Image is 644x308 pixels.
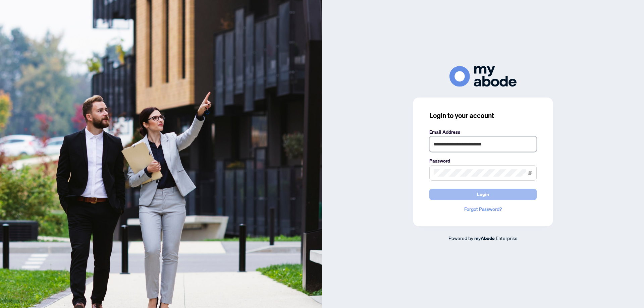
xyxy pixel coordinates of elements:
[528,171,532,175] span: eye-invisible
[477,189,489,200] span: Login
[449,66,517,86] img: ma-logo
[429,189,537,200] button: Login
[429,111,537,120] h3: Login to your account
[429,157,537,165] label: Password
[496,235,518,241] span: Enterprise
[429,205,537,213] a: Forgot Password?
[448,235,473,241] span: Powered by
[429,128,537,136] label: Email Address
[474,235,495,242] a: myAbode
